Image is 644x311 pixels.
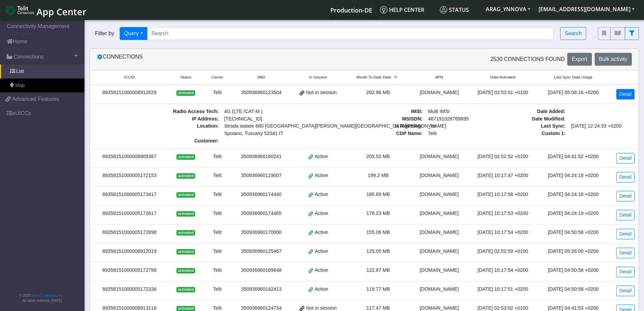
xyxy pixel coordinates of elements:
span: activated [176,287,195,292]
span: Active [315,153,328,160]
span: List [16,68,24,75]
span: 4G (LTE /CAT-M ) [221,108,349,115]
button: Search [560,27,586,40]
div: [DATE] 04:50:58 +0200 [542,286,604,293]
a: Detail [616,229,635,239]
div: [DATE] 10:17:53 +0200 [472,210,534,217]
span: Spoiano, Tuscany 52041 IT [224,130,346,137]
div: 89358151000008909387 [94,153,165,160]
span: Active [315,229,328,236]
div: [DATE] 02:52:52 +0100 [472,153,534,160]
img: logo-telit-cinterion-gw-new.png [5,5,34,16]
span: 205.55 MB [366,154,390,159]
span: 199.2 MB [368,173,389,178]
div: [DATE] 04:24:18 +0200 [542,191,604,198]
div: [DOMAIN_NAME] [415,210,464,217]
span: IMSI : [359,108,425,115]
span: In Session [309,74,327,80]
button: Query [120,27,147,40]
div: [DOMAIN_NAME] [415,229,464,236]
a: Detail [616,172,635,182]
span: ICCID [124,74,135,80]
span: activated [176,154,195,160]
span: 178.23 MB [366,210,390,216]
input: Search... [147,27,554,40]
a: Detail [616,248,635,258]
span: Connections [14,53,44,61]
button: ARAG_YNNOVA [482,3,534,15]
div: 350936960119007 [236,172,287,179]
div: 350936960125467 [236,248,287,255]
div: Telit [207,191,228,198]
span: Month To Date Data [356,74,391,80]
span: APN [435,74,443,80]
span: [DATE] 12:24:33 +0200 [568,123,635,130]
span: Active [315,172,328,179]
span: 122.87 MB [366,267,390,273]
div: [DOMAIN_NAME] [415,248,464,255]
span: activated [176,268,195,273]
div: [DATE] 04:50:58 +0200 [542,267,604,274]
span: Last Sync Data Usage [554,74,593,80]
span: Customer : [94,137,221,145]
a: Detail [616,89,635,99]
div: 350936960142413 [236,286,287,293]
div: 89358151000008912019 [94,248,165,255]
span: 155.06 MB [366,229,390,235]
span: Active [315,267,328,274]
div: [DATE] 04:50:58 +0200 [542,229,604,236]
span: Date Activated [490,74,515,80]
span: activated [176,90,195,96]
div: 89358151000005172336 [94,286,165,293]
span: Production-DE [330,6,372,14]
span: IMEI [257,74,265,80]
div: Telit [207,153,228,160]
span: IP Address : [94,115,221,123]
a: Detail [616,286,635,296]
span: Filter by [90,29,120,38]
div: 89358151000005173417 [94,191,165,198]
a: Telit IoT Solutions, Inc. [30,294,64,297]
div: [DATE] 10:17:51 +0200 [472,286,534,293]
span: Active [315,248,328,255]
span: activated [176,211,195,217]
span: Is Roaming : [359,123,425,130]
div: Telit [207,267,228,274]
div: 350936960123504 [236,89,287,96]
span: activated [176,173,195,179]
a: Detail [616,267,635,277]
div: Telit [207,172,228,179]
span: activated [176,249,195,254]
div: 350936960174465 [236,210,287,217]
span: Yes [428,123,436,129]
div: [DOMAIN_NAME] [415,153,464,160]
div: [DATE] 05:26:00 +0200 [542,248,604,255]
img: status.svg [440,6,447,14]
div: [DATE] 02:52:59 +0100 [472,248,534,255]
span: Not in session [306,89,336,96]
span: Radio Access Tech : [94,108,221,115]
span: Location : [94,123,221,137]
div: [DATE] 02:53:01 +0100 [472,89,534,96]
div: [DATE] 04:24:18 +0200 [542,172,604,179]
div: [DATE] 05:08:16 +0200 [542,89,604,96]
div: [DOMAIN_NAME] [415,267,464,274]
div: Telit [207,210,228,217]
div: [DATE] 04:41:52 +0200 [542,153,604,160]
span: Custom 1 : [502,130,568,137]
button: Export [567,53,592,66]
a: Your current platform instance [330,3,372,17]
button: Bulk activity [595,53,632,66]
a: Detail [616,210,635,220]
span: CDP Name : [359,130,425,137]
div: [DATE] 04:24:19 +0200 [542,210,604,217]
div: 89358151000005172153 [94,172,165,179]
span: Status [440,6,469,14]
span: 185.69 MB [366,192,390,197]
div: 350936960160241 [236,153,287,160]
div: 350936960169648 [236,267,287,274]
div: 89358151000005172799 [94,267,165,274]
span: Date Added : [502,108,568,115]
span: Active [315,210,328,217]
span: Export [572,56,587,62]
